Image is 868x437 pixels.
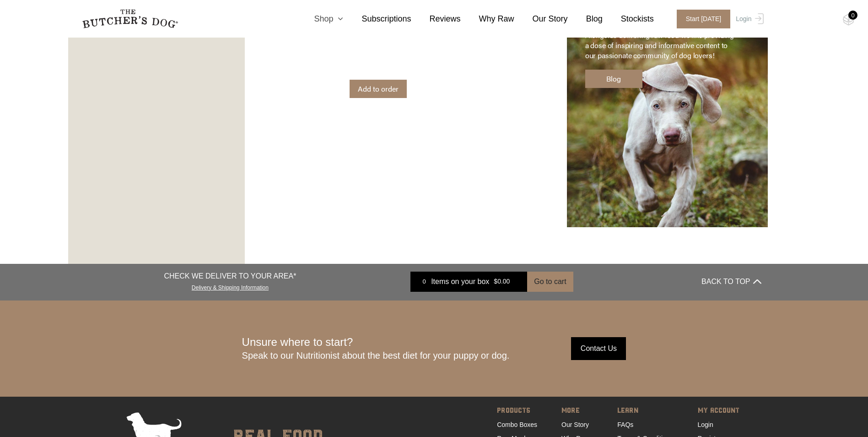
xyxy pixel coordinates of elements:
span: PRODUCTS [497,405,537,418]
div: 0 [417,277,431,286]
a: Our Story [561,421,589,428]
input: Contact Us [571,337,626,360]
a: Blog [585,70,642,88]
div: Unsure where to start? [242,336,510,361]
a: Login [698,421,713,428]
a: Add to order [350,80,407,98]
a: Start [DATE] [668,10,734,28]
p: Adored Beast Apothecary is a line of all-natural pet products designed to support your dog’s heal... [350,30,500,71]
p: Alongside delivering raw food we like providing a dose of inspiring and informative content to ou... [585,30,736,60]
a: Why Raw [461,13,514,25]
span: Start [DATE] [677,10,731,28]
span: LEARN [617,405,673,418]
a: Reviews [411,13,461,25]
span: Speak to our Nutritionist about the best diet for your puppy or dog. [242,350,510,361]
span: Items on your box [431,276,489,287]
a: FAQs [617,421,633,428]
span: MORE [561,405,593,418]
p: CHECK WE DELIVER TO YOUR AREA* [164,271,296,282]
a: Our Story [514,13,568,25]
a: Combo Boxes [497,421,537,428]
a: Subscriptions [343,13,411,25]
a: Delivery & Shipping Information [192,282,269,291]
a: Login [733,10,763,28]
a: 0 Items on your box $0.00 [410,272,527,292]
span: MY ACCOUNT [698,405,739,418]
button: BACK TO TOP [701,271,761,293]
button: Go to cart [527,272,573,292]
a: Blog [568,13,603,25]
div: 0 [848,11,857,20]
a: Stockists [603,13,654,25]
span: $ [494,278,497,285]
a: Shop [296,13,343,25]
bdi: 0.00 [494,278,510,285]
img: TBD_Cart-Empty.png [843,14,854,26]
